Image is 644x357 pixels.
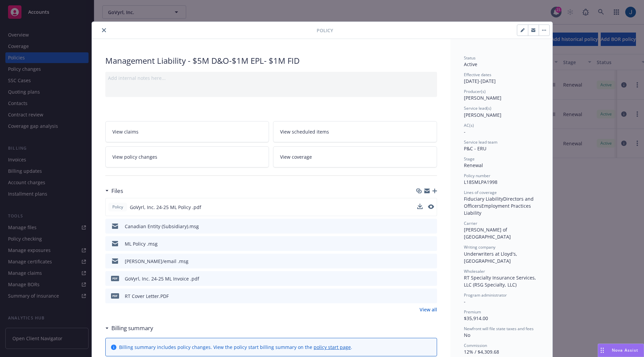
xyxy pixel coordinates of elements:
[464,95,501,101] span: [PERSON_NAME]
[125,275,199,282] div: GoVyrl, Inc. 24-25 ML Invoice .pdf
[464,349,499,355] span: 12% / $4,309.68
[464,343,487,348] span: Commission
[464,203,532,216] span: Employment Practices Liability
[464,55,476,61] span: Status
[598,344,644,357] button: Nova Assist
[464,251,519,264] span: Underwriters at Lloyd's, [GEOGRAPHIC_DATA]
[464,190,497,195] span: Lines of coverage
[100,26,108,34] button: close
[125,240,158,247] div: ML Policy .msg
[418,240,423,247] button: download file
[418,223,423,230] button: download file
[108,74,434,82] div: Add internal notes here...
[464,145,486,152] span: P&C - ERU
[428,240,434,247] button: preview file
[464,112,501,118] span: [PERSON_NAME]
[464,162,483,168] span: Renewal
[598,344,606,357] div: Drag to move
[464,129,466,135] span: -
[464,220,477,226] span: Carrier
[125,223,199,230] div: Canadian Entity (Subsidiary).msg
[418,258,423,265] button: download file
[464,156,475,162] span: Stage
[464,89,486,94] span: Producer(s)
[464,179,497,185] span: L18SMLPA1998
[464,298,466,305] span: -
[464,326,534,331] span: Newfront will file state taxes and fees
[111,204,124,210] span: Policy
[464,72,491,78] span: Effective dates
[273,146,437,167] a: View coverage
[428,275,434,282] button: preview file
[464,105,491,111] span: Service lead(s)
[112,128,139,135] span: View claims
[273,121,437,142] a: View scheduled items
[464,332,470,338] span: No
[464,139,497,145] span: Service lead team
[417,204,423,211] button: download file
[105,146,269,167] a: View policy changes
[280,128,329,135] span: View scheduled items
[428,293,434,300] button: preview file
[464,122,474,128] span: AC(s)
[464,268,485,274] span: Wholesaler
[111,324,153,333] h3: Billing summary
[464,196,503,202] span: Fiduciary Liability
[464,244,495,250] span: Writing company
[428,204,434,211] button: preview file
[464,309,481,315] span: Premium
[418,293,423,300] button: download file
[111,187,123,195] h3: Files
[612,347,638,353] span: Nova Assist
[464,292,507,298] span: Program administrator
[317,27,333,34] span: Policy
[125,293,169,300] div: RT Cover Letter.PDF
[105,55,437,66] div: Management Liability - $5M D&O-$1M EPL- $1M FID
[464,173,490,178] span: Policy number
[428,258,434,265] button: preview file
[464,72,539,85] div: [DATE] - [DATE]
[111,293,119,298] span: PDF
[464,315,488,321] span: $35,914.00
[418,275,423,282] button: download file
[417,204,423,209] button: download file
[464,61,477,67] span: Active
[130,204,201,211] span: GoVyrl, Inc. 24-25 ML Policy .pdf
[464,226,511,240] span: [PERSON_NAME] of [GEOGRAPHIC_DATA]
[112,153,157,160] span: View policy changes
[428,204,434,209] button: preview file
[464,274,537,288] span: RT Specialty Insurance Services, LLC (RSG Specialty, LLC)
[125,258,189,265] div: [PERSON_NAME]/email .msg
[105,187,123,195] div: Files
[105,324,153,333] div: Billing summary
[119,344,352,351] div: Billing summary includes policy changes. View the policy start billing summary on the .
[314,344,351,350] a: policy start page
[464,196,535,209] span: Directors and Officers
[420,306,437,313] a: View all
[428,223,434,230] button: preview file
[111,276,119,281] span: pdf
[105,121,269,142] a: View claims
[280,153,312,160] span: View coverage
